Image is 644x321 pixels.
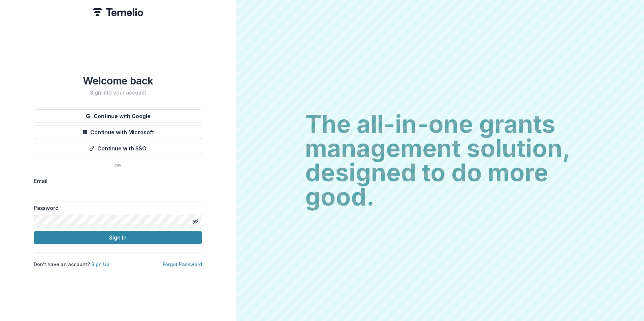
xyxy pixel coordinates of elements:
a: Sign Up [91,261,109,267]
h1: Welcome back [34,75,202,87]
label: Password [34,204,198,212]
button: Sign In [34,231,202,244]
a: Forgot Password [163,261,202,267]
p: Don't have an account? [34,261,109,268]
button: Toggle password visibility [190,216,201,227]
button: Continue with Google [34,109,202,123]
img: Temelio [93,8,143,16]
label: Email [34,177,198,185]
h2: Sign into your account [34,90,202,96]
button: Continue with Microsoft [34,126,202,139]
button: Continue with SSO [34,142,202,155]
